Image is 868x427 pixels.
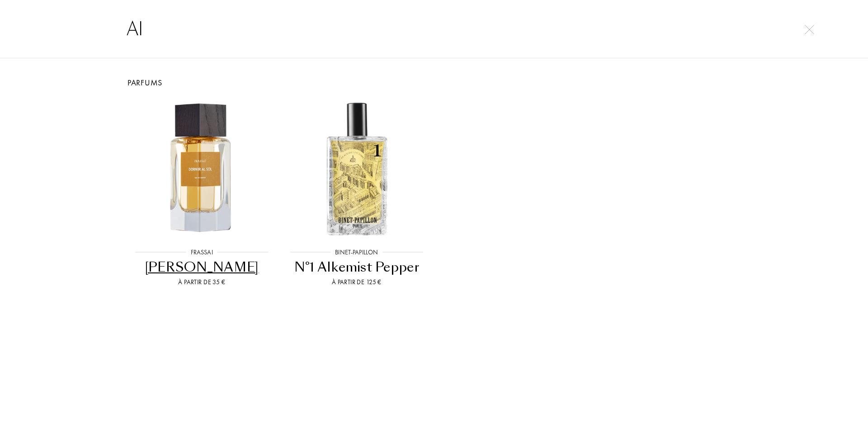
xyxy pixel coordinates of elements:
[128,277,276,287] div: À partir de 35 €
[330,248,382,257] div: Binet-Papillon
[128,258,276,276] div: [PERSON_NAME]
[186,248,217,257] div: Frassai
[805,25,814,34] img: cross.svg
[287,99,426,238] img: N°1 Alkemist Pepper
[124,89,279,298] a: Dormir Al SolFrassai[PERSON_NAME]À partir de 35 €
[108,15,759,42] input: Rechercher
[283,277,431,287] div: À partir de 125 €
[279,89,434,298] a: N°1 Alkemist PepperBinet-PapillonN°1 Alkemist PepperÀ partir de 125 €
[283,258,431,276] div: N°1 Alkemist Pepper
[132,99,271,238] img: Dormir Al Sol
[118,76,750,89] div: Parfums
